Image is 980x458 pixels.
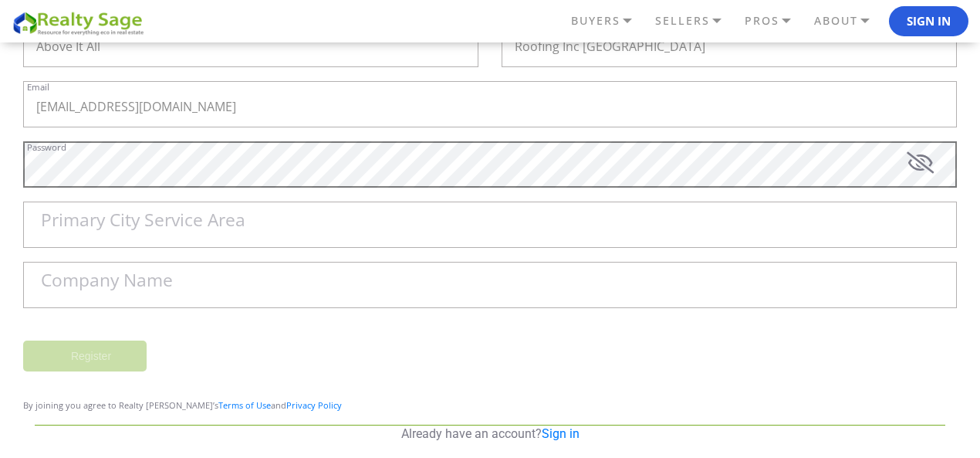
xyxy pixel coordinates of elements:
[889,6,968,37] button: Sign In
[41,272,173,290] label: Company Name
[567,8,651,34] a: BUYERS
[218,399,271,411] a: Terms of Use
[27,143,66,151] label: Password
[651,8,741,34] a: SELLERS
[741,8,810,34] a: PROS
[23,399,342,411] span: By joining you agree to Realty [PERSON_NAME]’s and
[542,426,580,441] a: Sign in
[810,8,889,34] a: ABOUT
[41,212,245,229] label: Primary City Service Area
[27,83,49,91] label: Email
[12,9,150,36] img: REALTY SAGE
[35,426,945,443] p: Already have an account?
[286,399,342,411] a: Privacy Policy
